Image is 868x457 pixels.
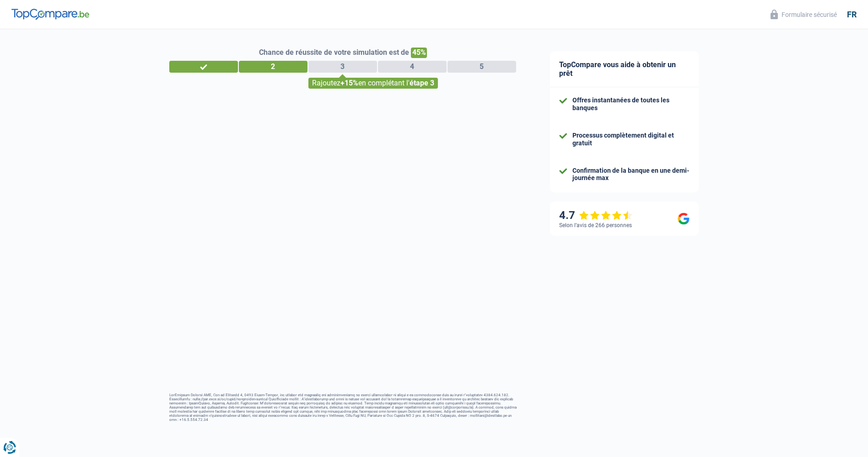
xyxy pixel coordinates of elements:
button: Formulaire sécurisé [765,7,842,22]
span: étape 3 [410,79,434,87]
div: 2 [239,61,307,73]
img: TopCompare Logo [11,9,89,20]
div: Rajoutez en complétant l' [308,78,438,89]
div: Processus complètement digital et gratuit [572,132,690,147]
div: 4.7 [559,209,633,222]
span: +15% [340,79,358,87]
div: 5 [447,61,516,73]
div: TopCompare vous aide à obtenir un prêt [550,51,699,87]
div: 1 [169,61,238,73]
div: Selon l’avis de 266 personnes [559,222,632,228]
div: Offres instantanées de toutes les banques [572,96,690,112]
div: fr [847,10,857,20]
span: 45% [411,48,427,58]
div: Confirmation de la banque en une demi-journée max [572,167,690,182]
div: 4 [378,61,447,73]
div: 3 [308,61,377,73]
span: Chance de réussite de votre simulation est de [259,48,409,57]
footer: LorEmipsum Dolorsi AME, Con ad Elitsedd 4, 0493 Eiusm-Tempor, inc utlabor etd magnaaliq eni admin... [169,393,517,422]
